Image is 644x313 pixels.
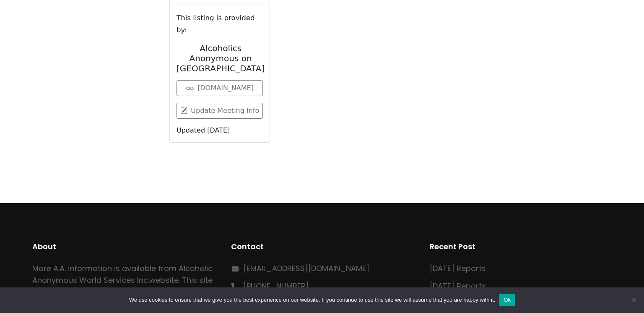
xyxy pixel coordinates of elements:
[32,241,214,253] h2: About
[430,263,486,274] a: [DATE] Reports
[231,241,413,253] h2: Contact
[177,125,263,136] p: Updated [DATE]
[499,294,515,306] button: Ok
[149,275,179,285] a: website
[177,103,263,119] a: Update Meeting Info
[430,281,486,291] a: [DATE] Reports
[177,12,263,36] small: This listing is provided by:
[177,43,265,73] h2: Alcoholics Anonymous on [GEOGRAPHIC_DATA]
[129,296,495,304] span: We use cookies to ensure that we give you the best experience on our website. If you continue to ...
[430,241,612,253] h2: Recent Post
[177,80,263,96] a: [DOMAIN_NAME]
[629,296,638,304] span: No
[244,281,309,291] a: [PHONE_NUMBER]
[244,263,369,274] a: [EMAIL_ADDRESS][DOMAIN_NAME]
